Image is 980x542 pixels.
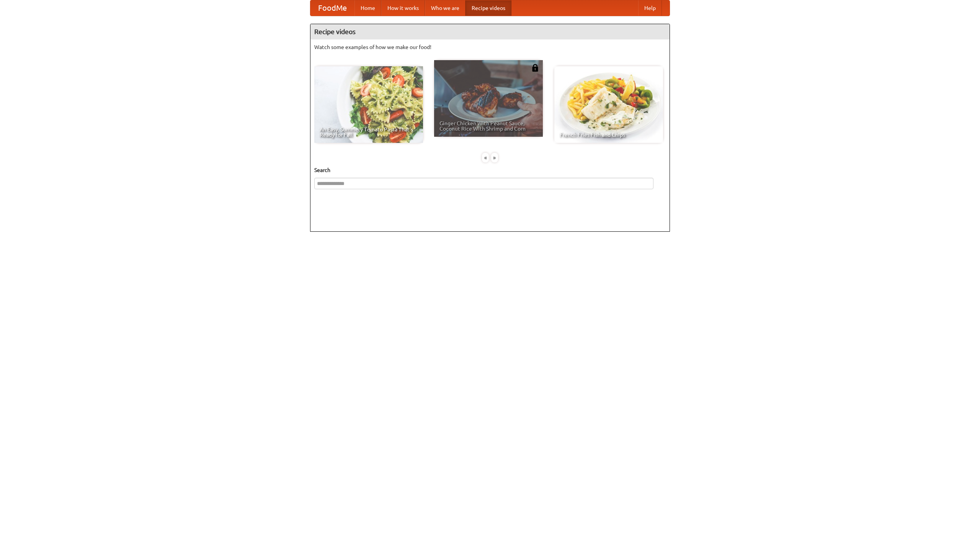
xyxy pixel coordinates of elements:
[465,0,511,16] a: Recipe videos
[314,66,423,143] a: An Easy, Summery Tomato Pasta That's Ready for Fall
[310,24,670,39] h4: Recipe videos
[531,64,539,72] img: 483408.png
[314,43,666,51] p: Watch some examples of how we make our food!
[381,0,425,16] a: How it works
[320,127,418,138] span: An Easy, Summery Tomato Pasta That's Ready for Fall
[491,153,498,162] div: »
[310,0,354,16] a: FoodMe
[482,153,489,162] div: «
[560,132,658,138] span: French Fries Fish and Chips
[554,66,663,143] a: French Fries Fish and Chips
[354,0,381,16] a: Home
[314,166,666,174] h5: Search
[638,0,662,16] a: Help
[425,0,465,16] a: Who we are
